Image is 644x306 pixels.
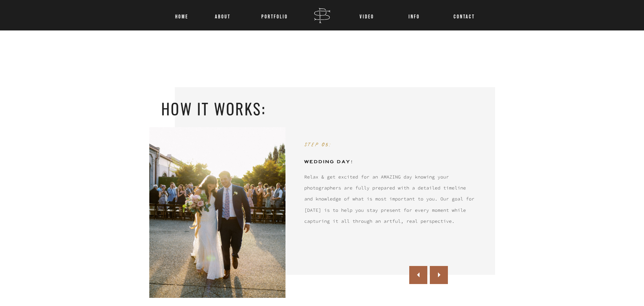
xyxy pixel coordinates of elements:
[304,137,357,146] h3: STEP 05:
[213,11,232,20] a: About
[161,97,266,119] b: HOW IT WORKS:
[304,157,411,164] h2: WEDDING DAY!
[359,11,375,20] a: VIDEO
[454,11,470,20] a: CONTACT
[173,11,190,20] a: Home
[304,171,474,244] a: Relax & get excited for an AMAZING day knowing your photographers are fully prepared with a detai...
[258,11,291,20] a: Portfolio
[401,11,427,20] a: INFO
